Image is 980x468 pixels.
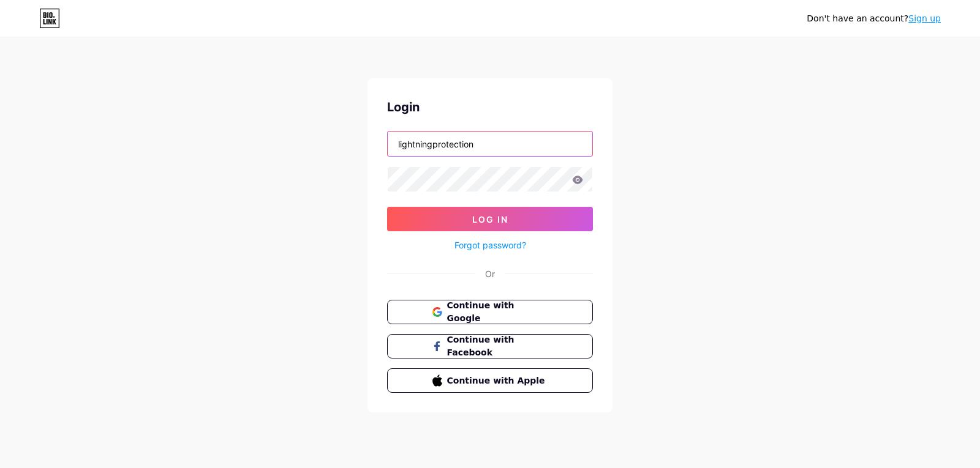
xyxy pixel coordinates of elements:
[908,13,941,23] a: Sign up
[472,214,508,225] span: Log In
[454,239,526,251] a: Forgot password?
[387,98,593,116] div: Login
[447,299,548,325] span: Continue with Google
[387,368,593,393] button: Continue with Apple
[485,267,495,280] div: Or
[387,300,593,324] button: Continue with Google
[447,374,548,387] span: Continue with Apple
[387,207,593,231] button: Log In
[387,334,593,358] button: Continue with Facebook
[447,333,548,359] span: Continue with Facebook
[807,12,941,25] div: Don't have an account?
[388,132,592,156] input: Username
